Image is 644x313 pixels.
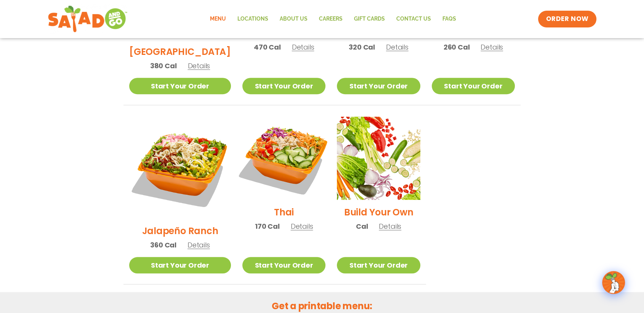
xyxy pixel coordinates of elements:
[242,78,325,94] a: Start Your Order
[356,221,368,231] span: Cal
[242,257,325,273] a: Start Your Order
[274,205,294,219] h2: Thai
[432,78,515,94] a: Start Your Order
[254,42,281,52] span: 470 Cal
[481,42,503,52] span: Details
[437,10,462,28] a: FAQs
[48,4,128,34] img: new-SAG-logo-768×292
[129,257,231,273] a: Start Your Order
[386,42,409,52] span: Details
[204,10,232,28] a: Menu
[204,10,462,28] nav: Menu
[313,10,348,28] a: Careers
[123,299,521,313] h2: Get a printable menu:
[292,42,314,52] span: Details
[349,42,375,52] span: 320 Cal
[291,222,313,231] span: Details
[274,10,313,28] a: About Us
[187,240,210,250] span: Details
[603,272,624,293] img: wpChatIcon
[348,10,391,28] a: GIFT CARDS
[129,45,231,58] h2: [GEOGRAPHIC_DATA]
[337,78,420,94] a: Start Your Order
[444,42,470,52] span: 260 Cal
[379,222,401,231] span: Details
[337,117,420,200] img: Product photo for Build Your Own
[129,78,231,94] a: Start Your Order
[129,117,231,218] img: Product photo for Jalapeño Ranch Salad
[150,61,177,71] span: 380 Cal
[538,11,596,27] a: ORDER NOW
[142,224,218,238] h2: Jalapeño Ranch
[232,10,274,28] a: Locations
[187,61,210,71] span: Details
[391,10,437,28] a: Contact Us
[344,205,413,219] h2: Build Your Own
[255,221,280,231] span: 170 Cal
[337,257,420,273] a: Start Your Order
[235,109,333,207] img: Product photo for Thai Salad
[150,240,176,250] span: 360 Cal
[546,14,588,24] span: ORDER NOW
